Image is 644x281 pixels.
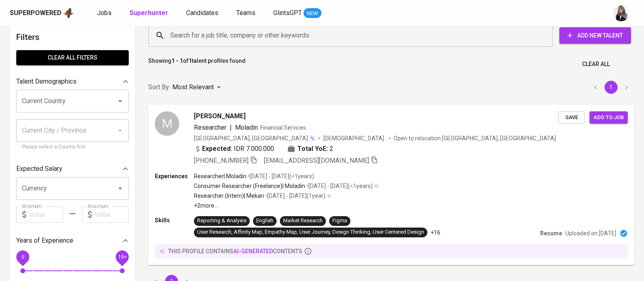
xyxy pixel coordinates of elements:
span: Add New Talent [566,31,624,41]
img: sinta.windasari@glints.com [613,5,629,21]
div: English [256,217,273,225]
span: 0 [21,254,24,260]
a: M[PERSON_NAME]Researcher|MoladinFinancial Services[GEOGRAPHIC_DATA], [GEOGRAPHIC_DATA][DEMOGRAPHI... [148,105,634,265]
p: Researcher (Intern) | Mekari [194,192,264,200]
span: Candidates [186,9,218,17]
div: IDR 7.000.000 [194,144,274,154]
img: magic_wand.svg [309,135,315,142]
p: Years of Experience [16,236,73,246]
div: Superpowered [10,9,62,18]
p: Expected Salary [16,164,62,174]
p: Showing of talent profiles found [148,57,246,72]
b: 1 [189,58,192,64]
p: +16 [431,228,440,237]
span: Clear All filters [23,53,122,63]
b: Total YoE: [297,144,328,154]
span: NEW [303,9,321,18]
button: Open [114,183,126,194]
p: Uploaded on [DATE] [565,229,616,237]
span: Financial Services [260,124,306,131]
span: AI-generated [233,248,273,254]
span: Jobs [97,9,112,17]
p: • [DATE] - [DATE] ( <1 years ) [246,172,314,180]
a: Superhunter [130,8,170,18]
p: Experiences [155,172,194,180]
span: Moladin [235,124,258,131]
span: [EMAIL_ADDRESS][DOMAIN_NAME] [264,157,369,164]
p: Please select a Country first [22,143,123,151]
a: Teams [236,8,257,18]
p: Talent Demographics [16,77,77,86]
button: Add to job [589,111,628,124]
span: [PHONE_NUMBER] [194,157,248,164]
span: 2 [330,144,333,154]
p: • [DATE] - [DATE] ( 1 year ) [264,192,325,200]
button: page 1 [604,81,618,94]
button: Open [114,95,126,107]
div: Market Research [283,217,323,225]
button: Save [558,111,585,124]
p: Most Relevant [172,82,214,92]
div: Expected Salary [16,161,129,177]
p: Researcher | Moladin [194,172,246,180]
p: Sort By [148,82,169,92]
span: Clear All [582,59,610,69]
input: Value [95,206,129,223]
span: [DEMOGRAPHIC_DATA] [323,134,385,142]
div: Most Relevant [172,80,224,95]
nav: pagination navigation [588,81,634,94]
b: Superhunter [130,9,168,17]
img: app logo [63,7,74,19]
span: 10+ [118,254,126,260]
a: GlintsGPT NEW [273,8,321,18]
p: +2 more ... [194,201,379,210]
span: Save [563,113,580,122]
p: this profile contains contents [168,247,302,255]
p: Skills [155,216,194,224]
button: Clear All [579,57,613,72]
div: User Research, Affinity Map, Empathy Map, User Journey, Design Thinking, User Centered Design [197,228,424,236]
a: Candidates [186,8,220,18]
input: Value [29,206,63,223]
p: Open to relocation : [GEOGRAPHIC_DATA], [GEOGRAPHIC_DATA] [393,134,556,142]
p: Resume [540,229,562,237]
a: Jobs [97,8,113,18]
div: Figma [332,217,347,225]
span: [PERSON_NAME] [194,111,246,121]
span: Researcher [194,124,226,131]
b: Expected: [202,144,232,154]
span: | [230,123,232,133]
div: M [155,111,179,136]
p: Consumer Researcher (Freelance) | Moladin [194,182,305,190]
a: Superpoweredapp logo [10,7,74,19]
b: 1 - 1 [171,58,183,64]
h6: Filters [16,31,129,44]
p: • [DATE] - [DATE] ( <1 years ) [305,182,373,190]
button: Clear All filters [16,50,129,65]
span: Add to job [593,113,624,122]
div: [GEOGRAPHIC_DATA], [GEOGRAPHIC_DATA] [194,134,315,142]
span: GlintsGPT [273,9,302,17]
div: Years of Experience [16,232,129,249]
div: Talent Demographics [16,73,129,90]
button: Add New Talent [559,27,631,44]
span: Teams [236,9,255,17]
div: Reporting & Analysis [197,217,246,225]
